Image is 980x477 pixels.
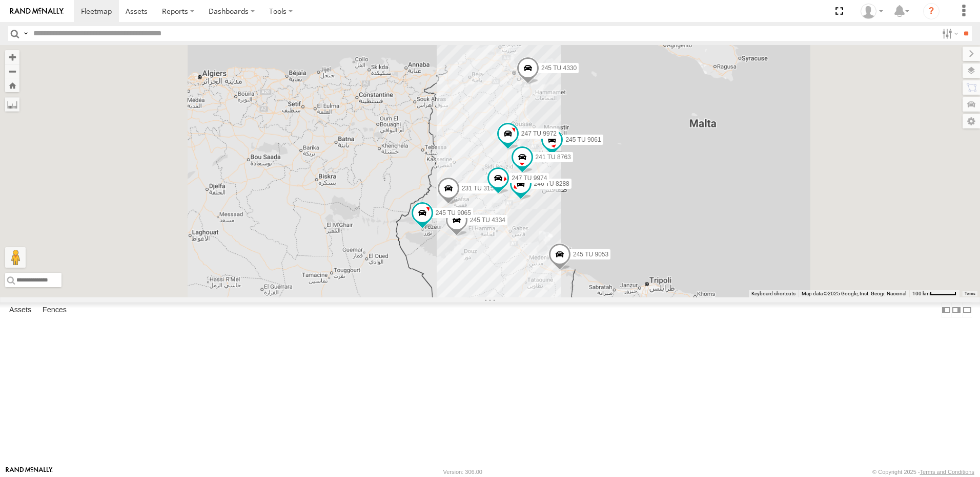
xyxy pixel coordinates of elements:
[5,64,19,78] button: Zoom out
[5,78,19,92] button: Zoom Home
[962,302,972,317] label: Hide Summary Table
[536,154,571,161] span: 241 TU 8763
[443,469,482,475] div: Version: 306.00
[6,467,53,477] a: Visit our Website
[436,209,471,216] span: 245 TU 9065
[512,175,547,182] span: 247 TU 9974
[5,247,26,268] button: Drag Pegman onto the map to open Street View
[751,290,795,297] button: Keyboard shortcuts
[857,4,887,19] div: Nejah Benkhalifa
[872,469,974,475] div: © Copyright 2025 -
[10,8,64,15] img: rand-logo.svg
[462,184,497,191] span: 231 TU 3159
[920,469,974,475] a: Terms and Conditions
[22,26,30,41] label: Search Query
[573,251,608,258] span: 245 TU 9053
[470,216,505,224] span: 245 TU 4334
[5,50,19,64] button: Zoom in
[565,136,601,143] span: 245 TU 9061
[534,180,569,187] span: 246 TU 8288
[909,290,959,297] button: Map Scale: 100 km per 48 pixels
[963,114,980,128] label: Map Settings
[521,130,557,137] span: 247 TU 9972
[951,302,962,317] label: Dock Summary Table to the Right
[965,292,975,296] a: Terms (opens in new tab)
[802,291,906,296] span: Map data ©2025 Google, Inst. Geogr. Nacional
[541,64,577,72] span: 245 TU 4330
[37,303,72,317] label: Fences
[923,3,940,19] i: ?
[912,291,930,296] span: 100 km
[5,97,19,112] label: Measure
[4,303,36,317] label: Assets
[941,302,951,317] label: Dock Summary Table to the Left
[938,26,960,41] label: Search Filter Options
